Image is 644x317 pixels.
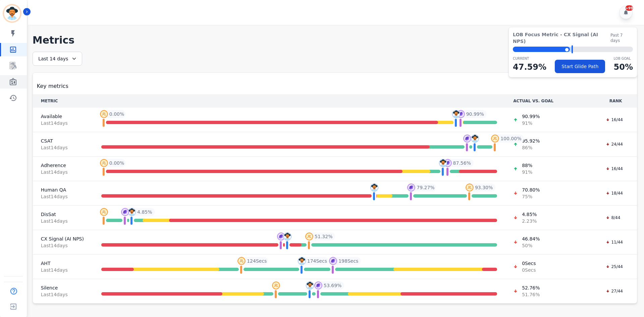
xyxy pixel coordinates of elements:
[513,31,610,45] span: LOB Focus Metric - CX Signal (AI NPS)
[522,138,540,144] span: 95.92 %
[522,162,532,169] span: 88 %
[522,120,540,126] span: 91 %
[522,218,537,224] span: 2.23 %
[522,187,540,193] span: 70.80 %
[513,47,570,52] div: ⬤
[466,111,484,117] span: 90.99 %
[137,209,152,215] span: 4.85 %
[471,135,479,143] img: profile-pic
[602,263,626,270] div: 25/44
[439,159,447,167] img: profile-pic
[522,193,540,200] span: 75 %
[109,111,124,117] span: 0.00 %
[100,159,108,167] img: profile-pic
[522,260,536,267] span: 0 Secs
[522,291,540,298] span: 51.76 %
[41,235,85,242] span: CX Signal (AI NPS)
[298,257,306,265] img: profile-pic
[457,110,465,118] img: profile-pic
[505,94,594,108] th: ACTUAL VS. GOAL
[522,113,540,120] span: 90.99 %
[522,284,540,291] span: 52.76 %
[417,184,434,191] span: 79.27 %
[41,138,85,144] span: CSAT
[41,169,85,175] span: Last 14 day s
[41,260,85,267] span: AHT
[33,52,82,66] div: Last 14 days
[602,214,624,221] div: 8/44
[475,184,493,191] span: 93.30 %
[41,187,85,193] span: Human QA
[602,165,626,172] div: 16/44
[305,232,313,241] img: profile-pic
[41,267,85,273] span: Last 14 day s
[463,135,471,143] img: profile-pic
[614,61,633,73] p: 50 %
[247,258,267,264] span: 124 Secs
[272,281,280,289] img: profile-pic
[41,242,85,249] span: Last 14 day s
[602,239,626,246] div: 11/44
[41,113,85,120] span: Available
[307,258,327,264] span: 174 Secs
[452,110,460,118] img: profile-pic
[41,218,85,224] span: Last 14 day s
[4,5,20,21] img: Bordered avatar
[602,288,626,295] div: 27/44
[513,61,546,73] p: 47.59 %
[315,233,332,240] span: 51.32 %
[500,135,521,142] span: 100.00 %
[370,183,378,192] img: profile-pic
[41,284,85,291] span: Silence
[555,60,605,73] button: Start Glide Path
[283,232,291,241] img: profile-pic
[100,208,108,216] img: profile-pic
[407,183,415,192] img: profile-pic
[109,160,124,166] span: 0.00 %
[522,242,540,249] span: 50 %
[453,160,471,166] span: 87.56 %
[444,159,452,167] img: profile-pic
[466,183,474,192] img: profile-pic
[522,211,537,218] span: 4.85 %
[626,5,633,11] div: +99
[594,94,637,108] th: RANK
[41,211,85,218] span: DisSat
[41,291,85,298] span: Last 14 day s
[324,282,341,289] span: 53.69 %
[128,208,136,216] img: profile-pic
[277,232,285,241] img: profile-pic
[41,162,85,169] span: Adherence
[237,257,246,265] img: profile-pic
[614,56,633,61] p: LOB Goal
[41,144,85,151] span: Last 14 day s
[41,120,85,126] span: Last 14 day s
[37,82,68,90] span: Key metrics
[602,141,626,148] div: 24/44
[610,33,633,43] span: Past 7 days
[522,144,540,151] span: 86 %
[522,169,532,175] span: 91 %
[306,281,314,289] img: profile-pic
[121,208,129,216] img: profile-pic
[314,281,322,289] img: profile-pic
[602,190,626,197] div: 18/44
[491,135,499,143] img: profile-pic
[522,235,540,242] span: 46.84 %
[513,56,546,61] p: CURRENT
[33,34,637,46] h1: Metrics
[602,116,626,123] div: 16/44
[329,257,337,265] img: profile-pic
[338,258,358,264] span: 198 Secs
[33,94,93,108] th: METRIC
[41,193,85,200] span: Last 14 day s
[522,267,536,273] span: 0 Secs
[100,110,108,118] img: profile-pic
